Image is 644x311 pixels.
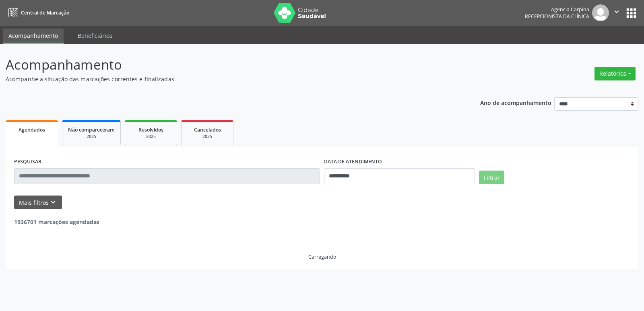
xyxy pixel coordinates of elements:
[14,218,99,226] strong: 1936701 marcações agendadas
[131,134,171,140] div: 2025
[3,29,64,44] a: Acompanhamento
[624,6,638,20] button: apps
[21,9,69,16] span: Central de Marcação
[6,6,69,19] a: Central de Marcação
[19,126,45,133] span: Agendados
[6,55,448,75] p: Acompanhamento
[324,156,382,168] label: DATA DE ATENDIMENTO
[194,126,221,133] span: Cancelados
[594,67,636,80] button: Relatórios
[68,134,115,140] div: 2025
[612,7,621,16] i: 
[138,126,163,133] span: Resolvidos
[14,196,62,210] button: Mais filtroskeyboard_arrow_down
[592,4,609,21] img: img
[72,29,118,43] a: Beneficiários
[187,134,227,140] div: 2025
[14,156,41,168] label: PESQUISAR
[525,6,589,13] div: Agencia Carpina
[308,253,336,260] div: Carregando
[525,13,589,20] span: Recepcionista da clínica
[6,75,448,83] p: Acompanhe a situação das marcações correntes e finalizadas
[609,4,624,21] button: 
[480,97,551,107] p: Ano de acompanhamento
[49,198,58,207] i: keyboard_arrow_down
[68,126,115,133] span: Não compareceram
[479,171,504,184] button: Filtrar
